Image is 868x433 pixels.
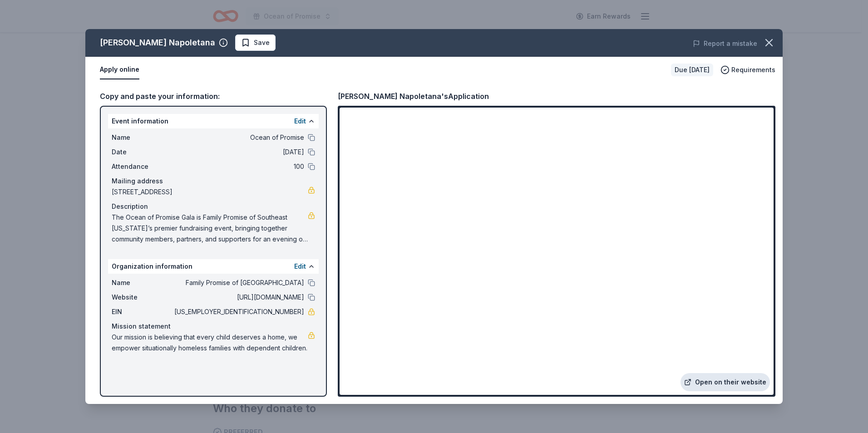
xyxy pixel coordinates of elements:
[693,38,757,49] button: Report a mistake
[108,114,319,128] div: Event information
[108,259,319,274] div: Organization information
[338,90,489,102] div: [PERSON_NAME] Napoletana's Application
[100,35,215,50] div: [PERSON_NAME] Napoletana
[112,212,308,245] span: The Ocean of Promise Gala is Family Promise of Southeast [US_STATE]’s premier fundraising event, ...
[112,132,173,143] span: Name
[173,161,304,172] span: 100
[112,201,315,212] div: Description
[112,277,173,288] span: Name
[112,187,308,197] span: [STREET_ADDRESS]
[112,176,315,187] div: Mailing address
[100,60,139,79] button: Apply online
[112,147,173,157] span: Date
[254,37,270,48] span: Save
[235,34,276,51] button: Save
[720,64,775,75] button: Requirements
[173,306,304,317] span: [US_EMPLOYER_IDENTIFICATION_NUMBER]
[173,147,304,157] span: [DATE]
[112,321,315,332] div: Mission statement
[112,292,173,303] span: Website
[294,116,306,127] button: Edit
[294,261,306,272] button: Edit
[173,277,304,288] span: Family Promise of [GEOGRAPHIC_DATA]
[112,306,173,317] span: EIN
[173,292,304,303] span: [URL][DOMAIN_NAME]
[100,90,327,102] div: Copy and paste your information:
[731,64,775,75] span: Requirements
[112,332,308,354] span: Our mission is believing that every child deserves a home, we empower situationally homeless fami...
[671,64,713,76] div: Due [DATE]
[112,161,173,172] span: Attendance
[173,132,304,143] span: Ocean of Promise
[681,373,770,391] a: Open on their website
